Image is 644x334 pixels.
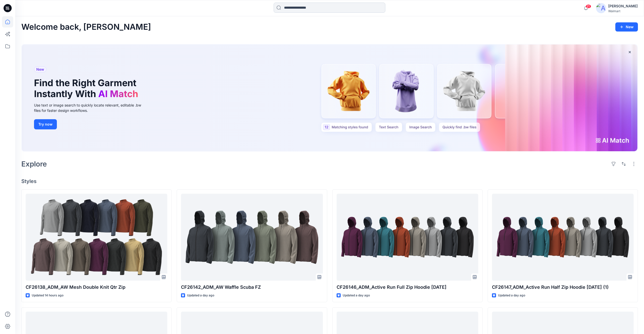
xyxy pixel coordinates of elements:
p: Updated a day ago [187,293,214,298]
div: Use text or image search to quickly locate relevant, editable .bw files for faster design workflows. [34,102,148,113]
span: AI Match [98,88,138,99]
p: Updated a day ago [498,293,525,298]
p: CF26146_ADM_Active Run Full Zip Hoodie [DATE] [337,284,478,291]
a: CF26142_ADM_AW Waffle Scuba FZ [181,194,323,280]
p: Updated 14 hours ago [32,293,63,298]
h2: Welcome back, [PERSON_NAME] [21,22,151,32]
button: Try now [34,119,57,129]
span: New [36,66,44,72]
h2: Explore [21,160,47,168]
div: Walmart [608,9,638,13]
span: 21 [586,4,591,8]
div: [PERSON_NAME] [608,3,638,9]
button: New [615,22,638,32]
h1: Find the Right Garment Instantly With [34,78,141,99]
a: CF26147_ADM_Active Run Half Zip Hoodie 30SEP25 (1) [492,194,634,280]
a: CF26138_ADM_AW Mesh Double Knit Qtr Zip [26,194,167,280]
p: CF26142_ADM_AW Waffle Scuba FZ [181,284,323,291]
p: Updated a day ago [343,293,370,298]
p: CF26147_ADM_Active Run Half Zip Hoodie [DATE] (1) [492,284,634,291]
h4: Styles [21,178,638,184]
img: avatar [596,3,606,13]
p: CF26138_ADM_AW Mesh Double Knit Qtr Zip [26,284,167,291]
a: CF26146_ADM_Active Run Full Zip Hoodie 30SEP25 [337,194,478,280]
